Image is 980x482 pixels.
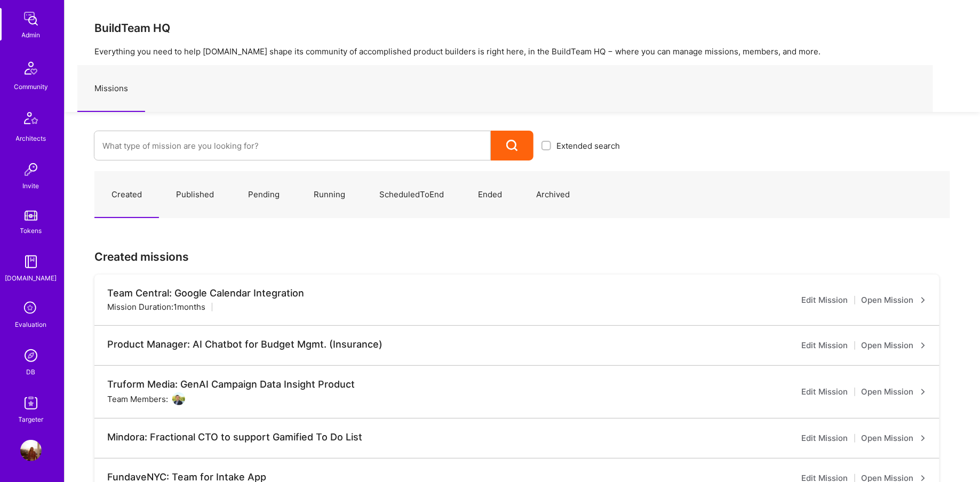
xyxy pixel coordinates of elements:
div: Targeter [19,414,44,425]
img: Community [18,55,44,81]
i: icon ArrowRight [920,475,927,481]
div: Community [14,81,48,92]
a: Archived [519,172,587,218]
div: Architects [16,133,46,144]
div: Mission Duration: 1 months [107,301,205,312]
i: icon ArrowRight [920,297,927,303]
img: admin teamwork [20,8,42,29]
div: DB [27,366,36,377]
a: Edit Mission [802,432,848,445]
i: icon ArrowRight [920,389,927,395]
img: Admin Search [20,345,42,366]
div: Team Central: Google Calendar Integration [107,287,304,299]
img: User Avatar [172,392,185,405]
a: Edit Mission [802,385,848,398]
a: ScheduledToEnd [362,172,461,218]
a: Open Mission [862,294,927,307]
div: Truform Media: GenAI Campaign Data Insight Product [107,379,355,390]
a: Published [159,172,231,218]
i: icon Search [506,140,519,152]
div: Tokens [20,225,42,236]
i: icon ArrowRight [920,342,927,349]
div: Evaluation [15,319,47,330]
h3: Created missions [94,250,950,263]
div: [DOMAIN_NAME] [5,272,57,284]
a: Open Mission [862,385,927,398]
a: Created [94,172,159,218]
img: Skill Targeter [20,392,42,414]
i: icon SelectionTeam [21,299,41,319]
h3: BuildTeam HQ [94,21,950,35]
i: icon ArrowRight [920,435,927,441]
img: guide book [20,251,42,272]
img: Invite [20,159,42,180]
a: Edit Mission [802,294,848,307]
img: User Avatar [20,440,42,461]
a: Edit Mission [802,339,848,352]
img: Architects [18,107,44,133]
div: Team Members: [107,392,185,405]
a: User Avatar [18,440,44,461]
a: Open Mission [862,339,927,352]
a: Running [297,172,362,218]
p: Everything you need to help [DOMAIN_NAME] shape its community of accomplished product builders is... [94,46,950,57]
div: Admin [22,29,41,41]
a: Missions [77,66,145,112]
div: Invite [23,180,39,191]
input: What type of mission are you looking for? [102,132,482,159]
span: Extended search [556,140,620,151]
a: Pending [231,172,297,218]
img: tokens [25,211,37,221]
div: Mindora: Fractional CTO to support Gamified To Do List [107,431,362,443]
a: Open Mission [862,432,927,445]
a: Ended [461,172,519,218]
div: Product Manager: AI Chatbot for Budget Mgmt. (Insurance) [107,339,383,350]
